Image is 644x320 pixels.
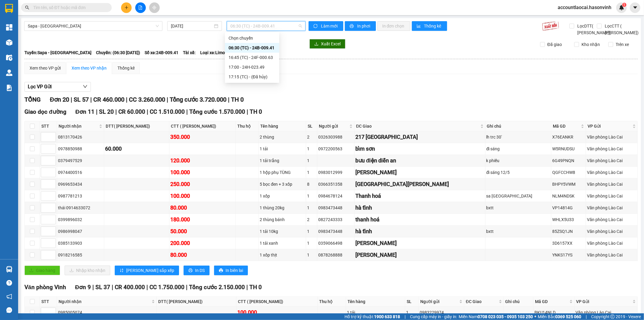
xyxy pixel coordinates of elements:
div: 17:00 - 24H-023.49 [229,64,276,70]
div: bxtt [486,204,550,211]
th: Tên hàng [346,297,405,307]
span: | [186,284,187,291]
span: Đơn 11 [75,108,95,115]
div: 0983473448 [318,204,353,211]
div: 1 [307,145,316,152]
div: 1 [307,204,316,211]
td: Văn phòng Lào Cai [586,155,638,167]
span: Tài xế: [183,49,196,56]
div: BHPY5VWM [552,181,585,188]
th: Ghi chú [485,121,552,131]
span: In DS [195,267,205,274]
th: CTT ( [PERSON_NAME]) [236,297,318,307]
span: Mã GD [535,298,568,305]
div: Văn phòng Lào Cai [587,145,636,152]
div: 0385133903 [58,240,103,247]
button: file-add [135,2,146,13]
div: 1 [307,193,316,199]
td: VP14814G [551,202,586,214]
td: YNKS17YS [551,249,586,261]
span: Mã GD [553,123,580,129]
span: | [586,313,587,320]
div: 1 [307,157,316,164]
span: Giao dọc đường [24,108,66,115]
div: 60.000 [105,145,168,153]
button: downloadXuất Excel [309,39,345,49]
div: 1 tải [260,145,305,152]
span: down [83,84,88,89]
div: 0986998047 [58,228,103,235]
div: 100.000 [170,168,235,177]
span: printer [350,24,355,29]
td: NLM4NDSK [551,190,586,202]
div: Chọn chuyến [229,35,276,41]
div: 5 bọc đen + 3 xốp [260,181,305,188]
span: CR 460.000 [93,96,124,103]
div: 1 xốp [260,193,305,199]
span: Văn phòng Vinh [24,284,66,291]
div: 2 thùng [260,134,305,140]
div: 1 tải 10kg [260,228,305,235]
div: 1 thùng 20kg [260,204,305,211]
div: X76EANKR [552,134,585,140]
th: SL [405,297,419,307]
span: | [247,108,248,115]
div: 1 [307,169,316,176]
div: 0359066498 [318,240,353,247]
span: | [405,313,405,320]
td: Văn phòng Lào Cai [586,143,638,155]
span: 1 [623,3,625,7]
span: | [92,284,94,291]
div: 100.000 [170,192,235,200]
img: logo-vxr [5,4,13,13]
div: 0813170426 [58,134,103,140]
span: Loại xe: Limousine 34 Giường VIP [200,49,264,56]
span: [PERSON_NAME] sắp xếp [126,267,174,274]
div: Văn phòng Lào Cai [587,252,636,258]
div: 1 tải xanh [260,240,305,247]
div: 0326303988 [318,134,353,140]
div: 1 xốp thịt [260,252,305,258]
span: Thống kê [424,23,442,29]
button: printerIn DS [184,266,210,275]
div: Văn phòng Lào Cai [587,181,636,188]
div: 0983012999 [318,169,353,176]
div: 1 tải trắng [260,157,305,164]
div: bỉm sơn [355,145,484,153]
div: 0974400516 [58,169,103,176]
div: bxtt [486,228,550,235]
span: | [228,96,229,103]
span: Lọc DTT( [PERSON_NAME]) [575,23,612,36]
img: 9k= [542,21,559,31]
div: 2 [307,216,316,223]
div: hà tĩnh [355,227,484,236]
strong: 1900 633 818 [374,314,400,319]
button: syncLàm mới [309,21,343,31]
span: | [90,96,92,103]
div: YNKS17YS [552,252,585,258]
div: 2 [307,134,316,140]
span: notification [6,294,12,299]
span: | [167,96,168,103]
span: CC 1.750.000 [149,284,184,291]
span: SL 20 [99,108,114,115]
span: | [126,96,127,103]
button: sort-ascending[PERSON_NAME] sắp xếp [115,266,179,275]
span: Tổng cước 3.720.000 [170,96,226,103]
div: Thanh hoá [355,192,484,200]
button: aim [149,2,160,13]
div: 0985005074 [58,309,155,316]
span: | [146,284,148,291]
span: Cung cấp máy in - giấy in: [410,313,457,320]
button: bar-chartThống kê [412,21,447,31]
td: QGFCCHW8 [551,167,586,178]
span: Miền Nam [459,313,533,320]
div: Văn phòng Lào Cai [587,228,636,235]
div: VP14814G [552,204,585,211]
td: Văn phòng Lào Cai [586,237,638,249]
td: WHLX5U33 [551,214,586,226]
td: Văn phòng Lào Cai [575,307,638,318]
button: uploadGiao hàng [24,266,60,275]
th: DTT( [PERSON_NAME]) [104,121,169,131]
div: Văn phòng Lào Cai [587,134,636,140]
